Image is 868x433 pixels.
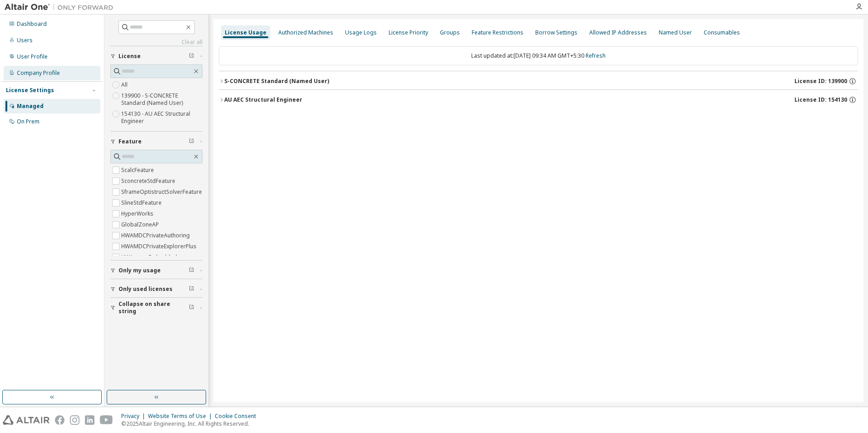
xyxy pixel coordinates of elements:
[535,29,577,36] div: Borrow Settings
[472,29,523,36] div: Feature Restrictions
[17,103,44,110] div: Managed
[148,413,215,420] div: Website Terms of Use
[586,52,606,59] a: Refresh
[85,415,94,425] img: linkedin.svg
[121,187,204,197] label: SframeOptistructSolverFeature
[17,20,47,28] div: Dashboard
[121,197,163,208] label: SlineStdFeature
[121,420,261,428] p: © 2025 Altair Engineering, Inc. All Rights Reserved.
[110,46,202,66] button: License
[118,300,189,315] span: Collapse on share string
[100,415,113,425] img: youtube.svg
[5,3,118,12] img: Altair One
[189,285,194,293] span: Clear filter
[659,29,692,36] div: Named User
[794,96,847,103] span: License ID: 154130
[121,230,192,241] label: HWAMDCPrivateAuthoring
[794,78,847,85] span: License ID: 139900
[121,219,161,230] label: GlobalZoneAP
[17,37,33,44] div: Users
[118,267,161,274] span: Only my usage
[189,53,194,60] span: Clear filter
[118,138,142,145] span: Feature
[389,29,428,36] div: License Priority
[345,29,377,36] div: Usage Logs
[121,252,179,263] label: HWAccessEmbedded
[121,241,198,252] label: HWAMDCPrivateExplorerPlus
[278,29,333,36] div: Authorized Machines
[110,261,202,280] button: Only my usage
[17,69,60,77] div: Company Profile
[121,79,129,90] label: All
[121,108,202,127] label: 154130 - AU AEC Structural Engineer
[110,279,202,299] button: Only used licenses
[121,90,202,108] label: 139900 - S-CONCRETE Standard (Named User)
[440,29,460,36] div: Groups
[121,165,156,176] label: ScalcFeature
[118,285,173,293] span: Only used licenses
[118,53,141,60] span: License
[219,90,858,110] button: AU AEC Structural EngineerLicense ID: 154130
[121,208,155,219] label: HyperWorks
[704,29,740,36] div: Consumables
[189,138,194,145] span: Clear filter
[70,415,79,425] img: instagram.svg
[224,96,302,103] div: AU AEC Structural Engineer
[110,132,202,152] button: Feature
[17,53,48,60] div: User Profile
[17,118,39,125] div: On Prem
[110,39,202,46] a: Clear all
[589,29,647,36] div: Allowed IP Addresses
[121,413,148,420] div: Privacy
[189,304,194,311] span: Clear filter
[215,413,261,420] div: Cookie Consent
[219,46,858,65] div: Last updated at: [DATE] 09:34 AM GMT+5:30
[6,87,54,94] div: License Settings
[3,415,49,425] img: altair_logo.svg
[189,267,194,274] span: Clear filter
[110,298,202,318] button: Collapse on share string
[121,176,177,187] label: SconcreteStdFeature
[224,78,329,85] div: S-CONCRETE Standard (Named User)
[219,71,858,91] button: S-CONCRETE Standard (Named User)License ID: 139900
[225,29,266,36] div: License Usage
[55,415,64,425] img: facebook.svg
